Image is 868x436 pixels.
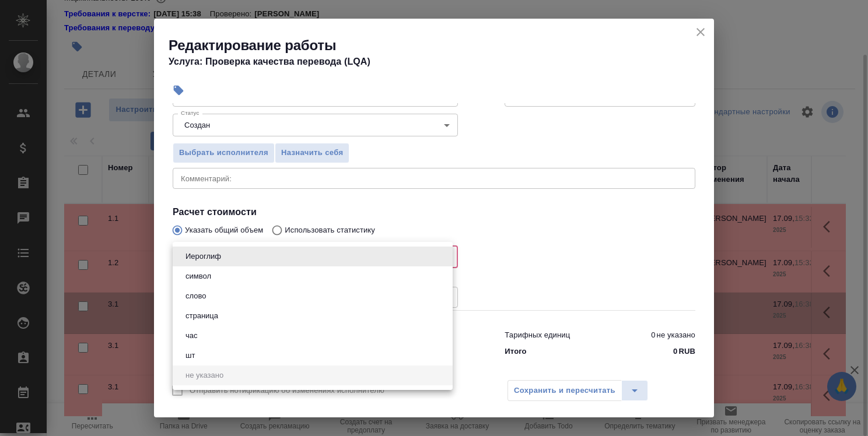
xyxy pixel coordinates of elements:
[182,329,201,342] button: час
[182,290,209,303] button: слово
[182,270,215,283] button: символ
[182,349,198,362] button: шт
[182,250,225,263] button: Иероглиф
[182,310,222,322] button: страница
[182,369,227,382] button: не указано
